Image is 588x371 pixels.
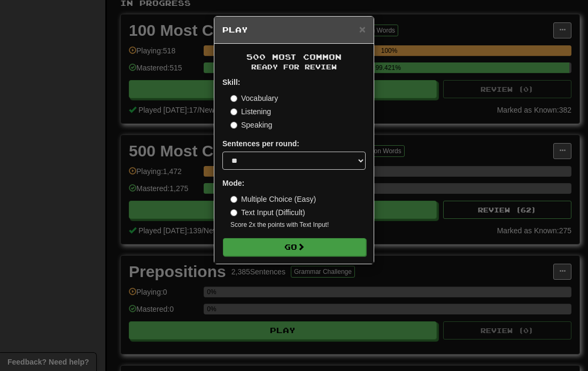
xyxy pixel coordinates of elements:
[230,194,316,204] label: Multiple Choice (Easy)
[359,23,366,35] button: Close
[230,207,305,218] label: Text Input (Difficult)
[222,62,366,72] small: Ready for Review
[230,93,278,104] label: Vocabulary
[246,52,342,61] span: 500 Most Common
[230,209,237,216] input: Text Input (Difficult)
[222,179,244,187] strong: Mode:
[230,108,237,115] input: Listening
[359,23,366,35] span: ×
[222,138,299,149] label: Sentences per round:
[230,220,366,230] small: Score 2x the points with Text Input !
[230,196,237,203] input: Multiple Choice (Easy)
[230,95,237,102] input: Vocabulary
[230,106,271,117] label: Listening
[223,238,366,256] button: Go
[222,25,366,35] h5: Play
[222,78,240,86] strong: Skill:
[230,122,237,129] input: Speaking
[230,120,272,130] label: Speaking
